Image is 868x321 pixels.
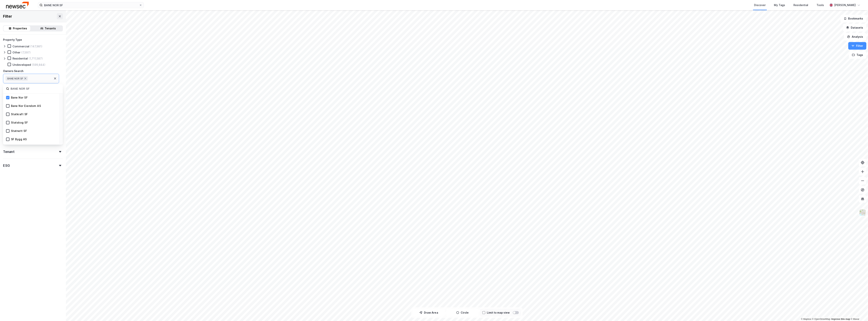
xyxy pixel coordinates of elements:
div: Residential [794,3,808,7]
div: ESG [3,163,10,168]
span: BANE NOR SF [7,77,23,80]
div: (147,981) [30,45,42,48]
div: Tools [817,3,824,7]
div: (599,844) [32,63,45,67]
button: Analysis [844,33,866,41]
input: Search by address, cadastre, landlords, tenants or people [43,2,139,8]
div: [PERSON_NAME] [834,3,856,7]
div: Undeveloped [12,63,31,67]
div: My Tags [774,3,785,7]
button: Datasets [843,24,866,31]
div: (7,597) [21,51,31,54]
button: Filter [848,42,866,50]
div: Tenant [3,150,15,154]
a: Improve this map [831,318,850,320]
div: Discover [754,3,766,7]
div: Residential [12,57,28,60]
button: Bookmarks [841,15,866,22]
button: Draw Area [413,309,445,316]
iframe: Chat Widget [849,303,868,321]
div: Property Type [3,38,22,42]
a: OpenStreetMap [812,318,831,320]
div: Owners Search [3,69,23,73]
button: Circle [446,309,479,316]
button: Tags [849,51,866,59]
div: Commercial [12,45,29,48]
div: Limit to map view [487,310,510,315]
div: Tenants [45,26,56,31]
div: Kontrollprogram for chat [849,303,868,321]
img: Z [859,209,866,216]
div: Properties [13,26,27,31]
div: Filter [3,13,12,19]
div: (1,711,587) [29,57,43,60]
div: Other [12,51,20,54]
a: Mapbox [801,318,811,320]
img: newsec-logo.f6e21ccffca1b3a03d2d.png [6,2,29,8]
